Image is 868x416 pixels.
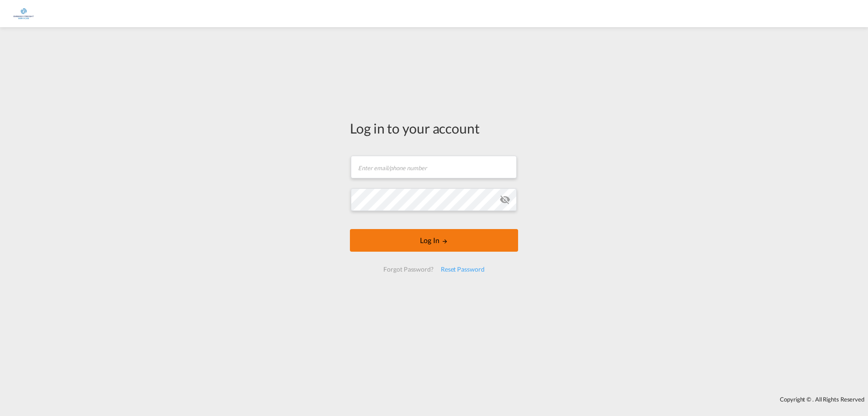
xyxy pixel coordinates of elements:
[500,194,510,205] md-icon: icon-eye-off
[350,119,518,138] div: Log in to your account
[437,261,488,277] div: Reset Password
[351,156,517,178] input: Enter email/phone number
[380,261,437,277] div: Forgot Password?
[350,229,518,252] button: LOGIN
[14,4,34,24] img: e1326340b7c511ef854e8d6a806141ad.jpg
